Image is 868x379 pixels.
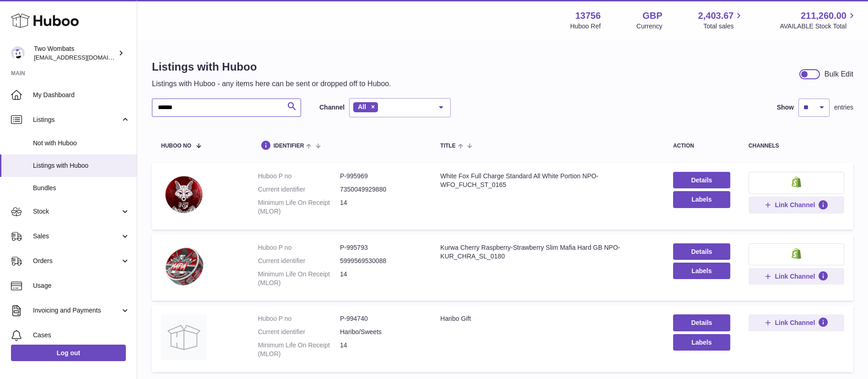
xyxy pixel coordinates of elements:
span: Bundles [33,184,130,192]
span: Stock [33,207,120,216]
span: Link Channel [775,201,815,209]
button: Labels [673,334,730,351]
button: Labels [673,263,730,279]
a: Log out [11,345,126,361]
img: Kurwa Cherry Raspberry-Strawberry Slim Mafia Hard GB NPO-KUR_CHRA_SL_0180 [161,243,207,289]
p: Listings with Huboo - any items here can be sent or dropped off to Huboo. [152,79,391,89]
a: Details [673,314,730,331]
span: Huboo no [161,143,191,149]
img: internalAdmin-13756@internal.huboo.com [11,46,25,60]
div: Kurwa Cherry Raspberry-Strawberry Slim Mafia Hard GB NPO-KUR_CHRA_SL_0180 [440,243,655,261]
dd: 14 [340,198,422,216]
span: Listings with Huboo [33,161,130,170]
span: Orders [33,257,120,265]
a: Details [673,243,730,260]
strong: GBP [642,10,662,22]
dd: 14 [340,270,422,287]
span: My Dashboard [33,91,130,99]
span: Invoicing and Payments [33,306,120,315]
img: shopify-small.png [792,248,801,259]
a: 211,260.00 AVAILABLE Stock Total [780,10,857,31]
div: action [673,143,730,149]
dd: P-995793 [340,243,422,252]
span: Not with Huboo [33,139,130,148]
dt: Minimum Life On Receipt (MLOR) [258,198,340,216]
dd: 14 [340,341,422,358]
span: Usage [33,281,130,290]
span: AVAILABLE Stock Total [780,22,857,31]
span: Link Channel [775,272,815,280]
dd: P-994740 [340,314,422,323]
dt: Huboo P no [258,243,340,252]
button: Labels [673,191,730,208]
button: Link Channel [749,268,844,285]
dt: Minimum Life On Receipt (MLOR) [258,341,340,358]
div: White Fox Full Charge Standard All White Portion NPO-WFO_FUCH_ST_0165 [440,172,655,189]
dd: Haribo/Sweets [340,328,422,336]
h1: Listings with Huboo [152,60,391,74]
strong: 13756 [575,10,601,22]
button: Link Channel [749,314,844,331]
img: Haribo Gift [161,314,207,360]
div: Currency [636,22,663,31]
button: Link Channel [749,197,844,213]
a: Details [673,172,730,188]
div: Two Wombats [34,44,116,62]
span: Total sales [703,22,744,31]
dt: Current identifier [258,257,340,265]
span: 2,403.67 [698,10,734,22]
dt: Huboo P no [258,314,340,323]
dd: 7350049929880 [340,185,422,194]
span: 211,260.00 [801,10,846,22]
dt: Current identifier [258,185,340,194]
div: Bulk Edit [825,69,853,79]
div: channels [749,143,844,149]
div: Huboo Ref [570,22,601,31]
span: title [440,143,455,149]
dd: P-995969 [340,172,422,181]
dt: Current identifier [258,328,340,336]
span: identifier [274,143,304,149]
div: Haribo Gift [440,314,655,323]
img: shopify-small.png [792,176,801,187]
span: Cases [33,331,130,340]
span: Listings [33,115,120,124]
label: Channel [319,103,345,112]
img: White Fox Full Charge Standard All White Portion NPO-WFO_FUCH_ST_0165 [161,172,207,218]
span: All [358,103,366,110]
span: Sales [33,232,120,241]
span: [EMAIL_ADDRESS][DOMAIN_NAME] [34,54,135,61]
a: 2,403.67 Total sales [698,10,744,31]
dt: Minimum Life On Receipt (MLOR) [258,270,340,287]
dd: 5999569530088 [340,257,422,265]
span: entries [834,103,853,112]
dt: Huboo P no [258,172,340,181]
span: Link Channel [775,319,815,327]
label: Show [777,103,794,112]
